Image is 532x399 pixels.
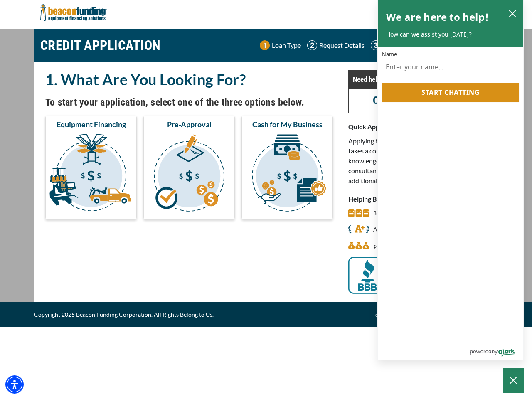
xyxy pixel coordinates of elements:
[373,241,452,251] p: $1,842,873,639 in Financed Equipment
[348,136,492,186] p: Applying has no cost or commitment and only takes a couple of minutes to complete. Our knowledgea...
[47,133,135,216] img: Equipment Financing
[348,194,492,204] p: Helping Businesses Grow for Over Years
[57,119,126,129] span: Equipment Financing
[45,116,137,219] button: Equipment Financing
[319,40,365,50] p: Request Details
[243,133,331,216] img: Cash for My Business
[506,7,519,19] button: close chatbox
[34,310,214,320] span: Copyright 2025 Beacon Funding Corporation. All Rights Belong to Us.
[386,30,515,39] p: How can we assist you [DATE]?
[241,116,333,219] button: Cash for My Business
[353,74,487,84] p: Need help with the application?
[372,310,406,320] a: Terms of Use
[272,40,301,50] p: Loan Type
[373,208,434,218] p: 30,771 Deals Approved
[386,9,489,25] h2: We are here to help!
[492,346,498,357] span: by
[470,345,523,360] a: Powered by Olark
[307,40,317,50] img: Step 2
[45,70,333,89] h2: 1. What Are You Looking For?
[470,346,491,357] span: powered
[143,116,235,219] button: Pre-Approval
[382,52,519,57] label: Name
[348,257,492,294] img: BBB Acredited Business and SSL Protection
[373,224,425,234] p: A+ Rating With BBB
[145,133,233,216] img: Pre-Approval
[503,368,524,393] button: Close Chatbox
[167,119,212,129] span: Pre-Approval
[348,122,492,132] p: Quick Application - Fast Response
[45,95,333,109] h4: To start your application, select one of the three options below.
[40,33,161,57] h1: CREDIT APPLICATION
[382,59,519,75] input: Name
[260,40,270,50] img: Step 1
[373,94,467,106] a: call (847) 897-2499
[5,375,24,394] div: Accessibility Menu
[382,83,519,102] button: Start chatting
[252,119,323,129] span: Cash for My Business
[371,40,381,50] img: Step 3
